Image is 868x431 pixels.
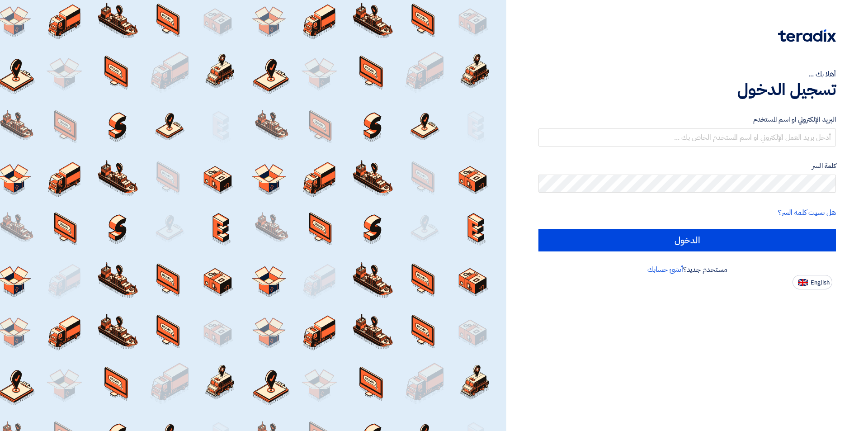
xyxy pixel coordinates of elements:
a: هل نسيت كلمة السر؟ [778,207,836,218]
button: English [793,275,832,289]
img: Teradix logo [778,29,836,42]
h1: تسجيل الدخول [538,80,836,99]
label: البريد الإلكتروني او اسم المستخدم [538,114,836,125]
a: أنشئ حسابك [647,264,683,275]
div: مستخدم جديد؟ [538,264,836,275]
span: English [811,279,830,286]
input: أدخل بريد العمل الإلكتروني او اسم المستخدم الخاص بك ... [538,128,836,147]
input: الدخول [538,229,836,251]
img: en-US.png [798,279,808,286]
label: كلمة السر [538,161,836,171]
div: أهلا بك ... [538,69,836,80]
